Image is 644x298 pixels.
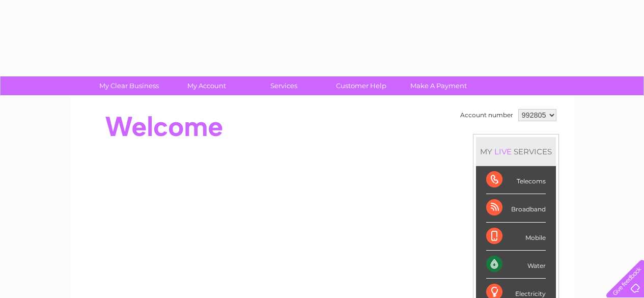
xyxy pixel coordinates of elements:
[458,106,516,124] td: Account number
[486,194,546,222] div: Broadband
[87,76,171,95] a: My Clear Business
[397,76,481,95] a: Make A Payment
[164,76,248,95] a: My Account
[486,223,546,251] div: Mobile
[486,166,546,194] div: Telecoms
[492,147,514,156] div: LIVE
[476,137,556,166] div: MY SERVICES
[486,251,546,279] div: Water
[319,76,403,95] a: Customer Help
[242,76,326,95] a: Services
